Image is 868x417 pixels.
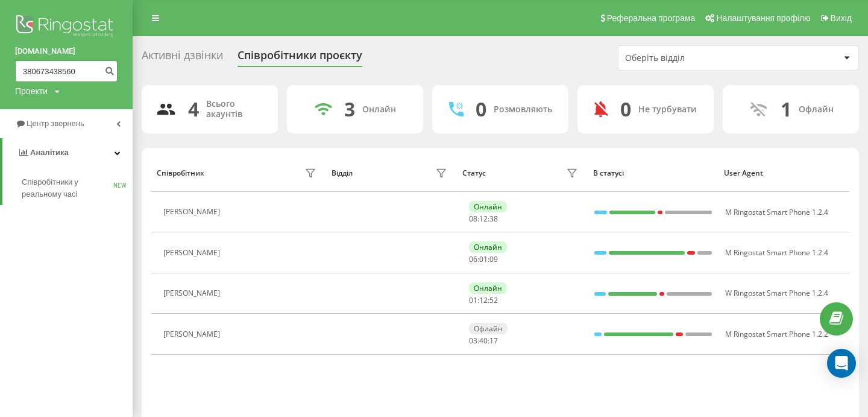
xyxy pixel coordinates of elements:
[479,214,488,224] span: 12
[489,295,498,305] span: 52
[30,148,69,157] span: Аналiтика
[163,208,223,216] div: [PERSON_NAME]
[332,169,353,177] div: Відділ
[462,169,486,177] div: Статус
[27,119,84,128] span: Центр звернень
[2,138,133,167] a: Аналiтика
[163,289,223,298] div: [PERSON_NAME]
[469,215,498,223] div: : :
[489,214,498,224] span: 38
[489,336,498,346] span: 17
[799,104,834,115] div: Офлайн
[469,295,477,305] span: 01
[725,288,828,298] span: W Ringostat Smart Phone 1.2.4
[237,49,362,68] div: Співробітники проєкту
[494,104,552,115] div: Розмовляють
[593,169,712,177] div: В статусі
[489,254,498,264] span: 09
[15,85,48,97] div: Проекти
[625,53,769,63] div: Оберіть відділ
[469,241,507,253] div: Онлайн
[725,329,828,339] span: M Ringostat Smart Phone 1.2.2
[22,171,133,205] a: Співробітники у реальному часіNEW
[638,104,697,115] div: Не турбувати
[157,169,204,177] div: Співробітник
[479,295,488,305] span: 12
[781,98,791,121] div: 1
[469,323,508,334] div: Офлайн
[607,13,696,23] span: Реферальна програма
[163,249,223,257] div: [PERSON_NAME]
[142,49,223,68] div: Активні дзвінки
[362,104,396,115] div: Онлайн
[188,98,199,121] div: 4
[827,349,856,378] div: Open Intercom Messenger
[724,169,843,177] div: User Agent
[479,336,488,346] span: 40
[725,247,828,258] span: M Ringostat Smart Phone 1.2.4
[469,337,498,345] div: : :
[469,254,477,264] span: 06
[469,282,507,294] div: Онлайн
[479,254,488,264] span: 01
[831,13,852,23] span: Вихід
[15,60,118,82] input: Пошук за номером
[206,99,263,119] div: Всього акаунтів
[469,255,498,264] div: : :
[469,296,498,305] div: : :
[716,13,810,23] span: Налаштування профілю
[469,201,507,212] div: Онлайн
[163,330,223,339] div: [PERSON_NAME]
[22,176,113,200] span: Співробітники у реальному часі
[725,207,828,217] span: M Ringostat Smart Phone 1.2.4
[15,45,118,57] a: [DOMAIN_NAME]
[476,98,486,121] div: 0
[469,336,477,346] span: 03
[15,12,118,42] img: Ringostat logo
[469,214,477,224] span: 08
[620,98,631,121] div: 0
[344,98,355,121] div: 3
